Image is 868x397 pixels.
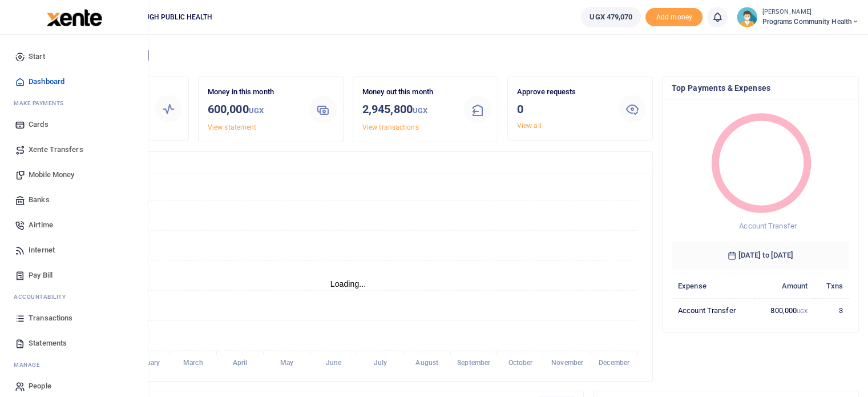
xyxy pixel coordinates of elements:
[29,194,50,206] span: Banks
[814,274,850,298] th: Txns
[762,7,859,17] small: [PERSON_NAME]
[755,274,814,298] th: Amount
[672,274,755,298] th: Expense
[9,162,139,187] a: Mobile Money
[362,101,455,119] h3: 2,945,800
[672,242,849,269] h6: [DATE] to [DATE]
[326,359,342,367] tspan: June
[29,380,51,392] span: People
[19,360,41,369] span: anage
[330,279,366,288] text: Loading...
[590,11,632,23] span: UGX 479,070
[29,169,74,181] span: Mobile Money
[9,112,139,137] a: Cards
[362,123,419,131] a: View transactions
[29,51,45,62] span: Start
[208,86,300,98] p: Money in this month
[737,7,757,27] img: profile-user
[645,8,703,27] span: Add money
[373,359,386,367] tspan: July
[762,17,859,27] span: Programs Community Health
[132,359,160,367] tspan: February
[47,9,102,26] img: logo-large
[508,359,534,367] tspan: October
[9,263,139,288] a: Pay Bill
[46,13,102,21] a: logo-small logo-large logo-large
[233,359,248,367] tspan: April
[797,308,808,314] small: UGX
[29,338,67,349] span: Statements
[9,137,139,162] a: Xente Transfers
[280,359,293,367] tspan: May
[29,244,55,256] span: Internet
[9,94,139,112] li: M
[29,312,72,324] span: Transactions
[29,119,49,130] span: Cards
[9,212,139,238] a: Airtime
[9,69,139,94] a: Dashboard
[9,306,139,331] a: Transactions
[413,106,427,115] small: UGX
[43,49,859,62] h4: Hello [PERSON_NAME]
[551,359,584,367] tspan: November
[814,298,850,322] td: 3
[9,44,139,69] a: Start
[29,144,83,155] span: Xente Transfers
[208,123,256,131] a: View statement
[9,356,139,374] li: M
[457,359,491,367] tspan: September
[9,331,139,356] a: Statements
[249,106,264,115] small: UGX
[9,288,139,306] li: Ac
[29,76,64,87] span: Dashboard
[755,298,814,322] td: 800,000
[19,99,64,107] span: ake Payments
[208,101,300,119] h3: 600,000
[599,359,630,367] tspan: December
[739,222,797,230] span: Account Transfer
[29,270,53,281] span: Pay Bill
[645,12,703,21] a: Add money
[672,298,755,322] td: Account Transfer
[645,8,703,27] li: Toup your wallet
[517,122,542,130] a: View all
[581,7,641,27] a: UGX 479,070
[53,157,643,169] h4: Transactions Overview
[362,86,455,98] p: Money out this month
[576,7,645,27] li: Wallet ballance
[517,101,609,118] h3: 0
[737,7,859,27] a: profile-user [PERSON_NAME] Programs Community Health
[9,187,139,212] a: Banks
[22,292,66,301] span: countability
[29,219,53,231] span: Airtime
[9,238,139,263] a: Internet
[415,359,438,367] tspan: August
[672,82,849,94] h4: Top Payments & Expenses
[183,359,203,367] tspan: March
[517,86,609,98] p: Approve requests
